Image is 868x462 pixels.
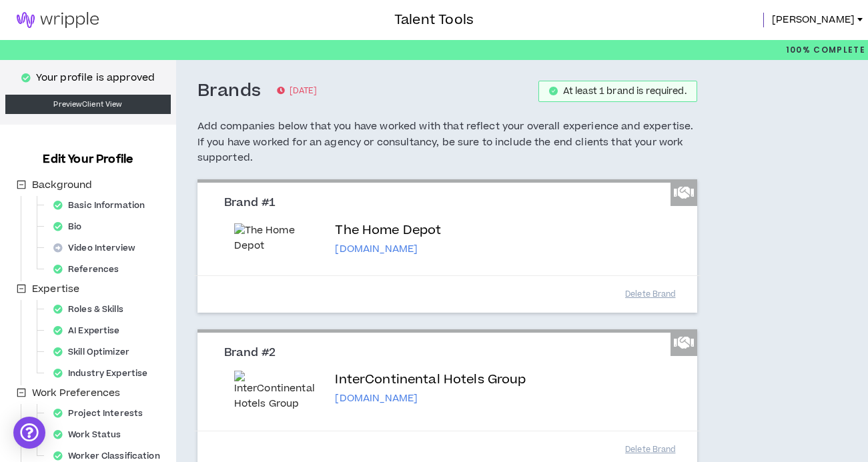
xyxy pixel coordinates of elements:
div: Industry Expertise [48,364,161,383]
div: Roles & Skills [48,300,137,319]
span: check-circle [549,87,558,95]
img: The Home Depot [234,223,320,253]
div: Open Intercom Messenger [13,417,45,449]
p: 100% [786,40,865,60]
span: minus-square [17,388,26,397]
div: Bio [48,217,95,236]
p: [DOMAIN_NAME] [335,392,526,405]
div: Basic Information [48,196,158,215]
h3: Brand #1 [224,196,681,211]
span: Complete [811,44,865,56]
div: Video Interview [48,239,149,257]
span: Expertise [29,281,82,297]
div: References [48,260,132,279]
a: PreviewClient View [5,95,171,114]
span: Work Preferences [32,386,120,400]
h3: Brand #2 [224,346,681,361]
div: Project Interests [48,404,156,423]
span: minus-square [17,284,26,293]
button: Delete Brand [617,438,684,461]
p: The Home Depot [335,221,441,240]
h5: Add companies below that you have worked with that reflect your overall experience and expertise.... [197,119,697,166]
p: [DATE] [277,85,317,98]
div: Skill Optimizer [48,343,143,361]
div: Work Status [48,425,134,444]
div: AI Expertise [48,321,133,340]
h3: Talent Tools [394,10,474,30]
span: Background [32,178,92,192]
div: At least 1 brand is required. [563,87,687,96]
h3: Brands [197,80,262,103]
span: [PERSON_NAME] [772,13,855,27]
p: InterContinental Hotels Group [335,371,526,389]
span: Background [29,177,95,193]
img: InterContinental Hotels Group [234,371,320,411]
h3: Edit Your Profile [37,151,138,167]
p: Your profile is approved [36,71,155,85]
span: minus-square [17,180,26,189]
p: [DOMAIN_NAME] [335,243,441,256]
button: Delete Brand [617,283,684,306]
span: Expertise [32,282,79,296]
span: Work Preferences [29,385,123,401]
